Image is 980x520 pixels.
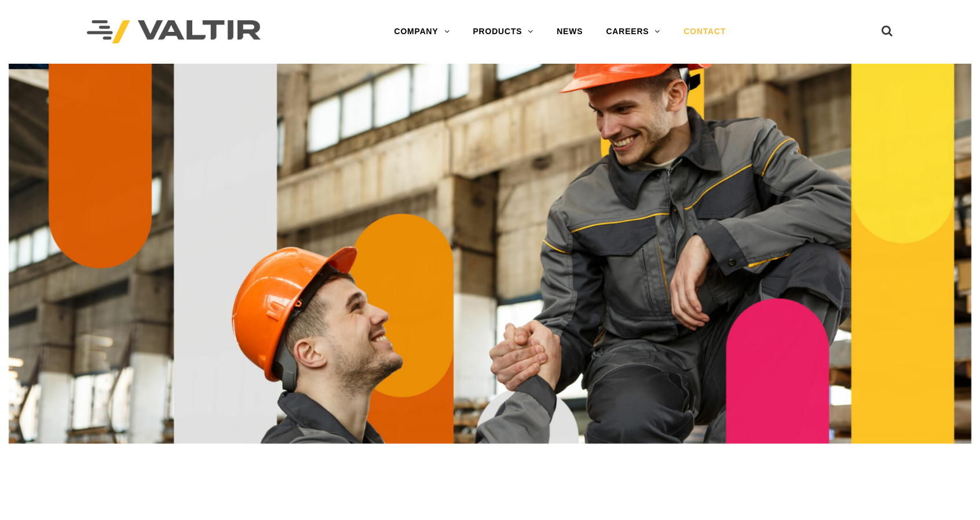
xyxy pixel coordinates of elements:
a: NEWS [545,20,594,43]
img: Valtir [87,20,261,44]
img: Contact_1 [9,64,971,444]
a: CONTACT [672,20,737,43]
a: CAREERS [594,20,672,43]
a: COMPANY [382,20,461,43]
a: PRODUCTS [461,20,545,43]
